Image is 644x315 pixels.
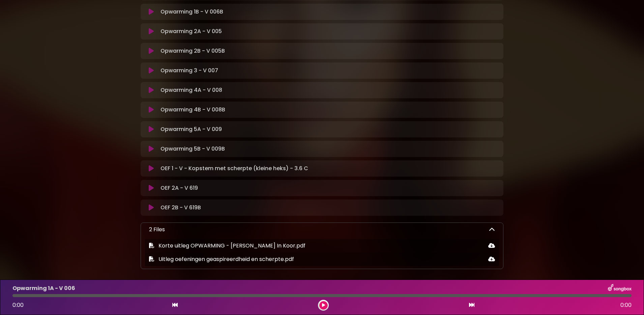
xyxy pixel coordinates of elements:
[160,184,198,192] p: OEF 2A - V 619
[160,47,225,55] p: Opwarming 2B - V 005B
[149,226,165,234] p: 2 Files
[160,164,308,173] p: OEF 1 - V - Kopstem met scherpte (kleine heks) - 3.6 C
[158,242,305,250] span: Korte uitleg OPWARMING - [PERSON_NAME] In Koor.pdf
[158,255,294,263] span: Uitleg oefeningen geaspireerdheid en scherpte.pdf
[160,204,201,212] p: OEF 2B - V 619B
[160,125,222,133] p: Opwarming 5A - V 009
[160,145,225,153] p: Opwarming 5B - V 009B
[160,106,225,114] p: Opwarming 4B - V 008B
[160,86,222,94] p: Opwarming 4A - V 008
[12,284,75,292] p: Opwarming 1A - V 006
[160,67,218,75] p: Opwarming 3 - V 007
[608,284,632,293] img: songbox-logo-white.png
[160,27,222,35] p: Opwarming 2A - V 005
[160,8,223,16] p: Opwarming 1B - V 006B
